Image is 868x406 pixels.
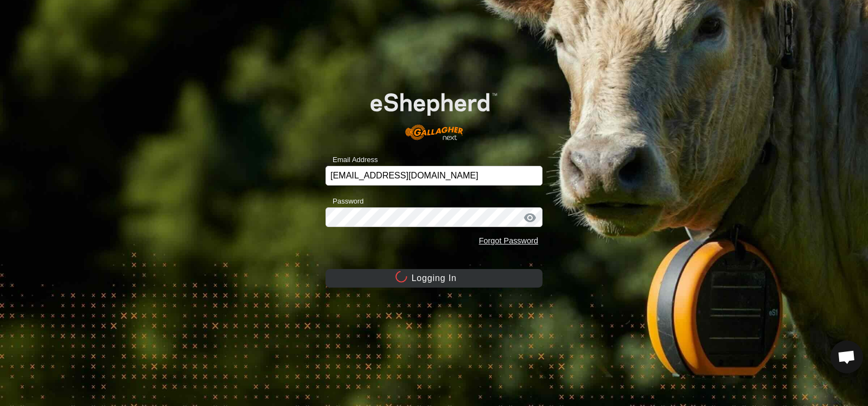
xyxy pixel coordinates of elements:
[347,75,521,149] img: E-shepherd Logo
[830,341,863,373] div: Open chat
[325,166,542,186] input: Email Address
[325,269,542,288] button: Logging In
[325,196,364,207] label: Password
[325,154,378,165] label: Email Address
[479,236,538,245] a: Forgot Password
